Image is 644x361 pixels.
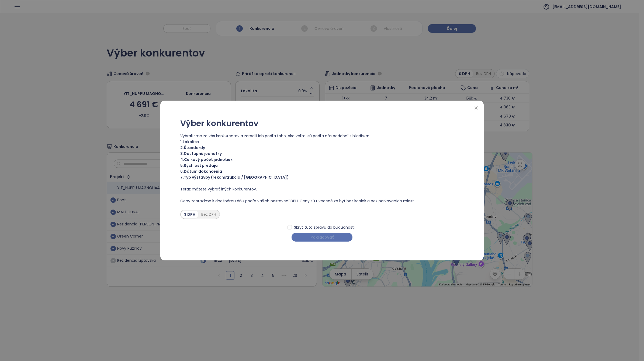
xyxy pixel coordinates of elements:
span: Pokračovať [310,234,334,240]
div: S DPH [181,211,198,218]
span: Skryť túto správu do budúcnosti [292,224,357,230]
span: 4. Celkový počet jednotiek [180,157,464,162]
div: Bez DPH [198,211,219,218]
button: Pokračovať [292,233,352,242]
span: 3. Dostupné jednotky [180,151,464,157]
span: 1. Lokalita [180,139,464,145]
span: 5. Rýchlosť predaja [180,162,464,168]
div: Výber konkurentov [180,119,464,133]
span: 7. Typ výstavby (rekonštrukcia / [GEOGRAPHIC_DATA]) [180,174,464,180]
span: close [474,106,478,110]
span: Vybrali sme za vás konkurentov a zoradili ich podľa toho, ako veľmi sú podľa nás podobní z hľadiska: [180,133,464,139]
span: 2. Štandardy [180,145,464,151]
button: Close [473,105,479,111]
span: Teraz môžete vybrať iných konkurentov. [180,186,464,192]
span: 6. Dátum dokončenia [180,168,464,174]
span: Ceny zobrazíme k dnešnému dňu podľa vašich nastavení DPH. Ceny sú uvedené za byt bez kobiek a bez... [180,198,464,204]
